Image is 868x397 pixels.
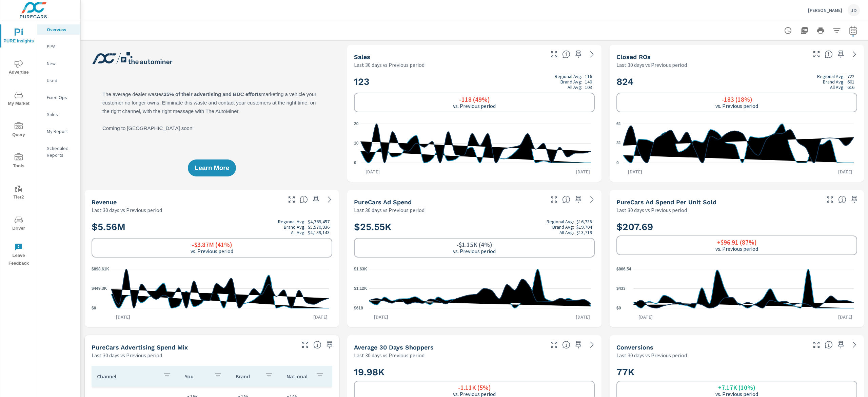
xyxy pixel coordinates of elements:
h6: -1.11K (5%) [458,384,491,391]
p: $4,769,457 [308,219,330,224]
p: Last 30 days vs Previous period [354,206,425,214]
p: [PERSON_NAME] [808,7,842,13]
button: Make Fullscreen [549,49,559,60]
text: $618 [354,306,363,310]
text: $433 [616,286,626,291]
p: $13,719 [576,230,592,235]
h6: +7.17K (10%) [718,384,755,391]
p: Scheduled Reports [47,145,75,158]
span: My Market [2,91,35,108]
h2: $25.55K [354,219,595,235]
span: Total cost of media for all PureCars channels for the selected dealership group over the selected... [562,195,570,204]
a: See more details in report [849,339,860,350]
p: [DATE] [833,314,857,320]
p: Used [47,77,75,84]
p: 140 [585,79,592,84]
button: Make Fullscreen [300,339,311,350]
span: Average cost of advertising per each vehicle sold at the dealer over the selected date range. The... [838,195,846,204]
span: Save this to your personalized report [573,339,584,350]
span: Advertise [2,60,35,76]
text: $0 [92,306,96,310]
button: Make Fullscreen [811,339,822,350]
h2: 19.98K [354,366,595,378]
p: You [185,373,209,380]
text: $1.12K [354,286,367,291]
p: [DATE] [634,314,657,320]
h6: -$3.87M (41%) [192,241,232,248]
text: 31 [616,141,621,146]
p: $5,570,936 [308,224,330,230]
p: [DATE] [623,168,647,175]
span: The number of dealer-specified goals completed by a visitor. [Source: This data is provided by th... [825,341,833,349]
p: 722 [847,74,854,79]
p: [DATE] [833,168,857,175]
p: Last 30 days vs Previous period [354,61,425,69]
span: Number of Repair Orders Closed by the selected dealership group over the selected time range. [So... [825,50,833,58]
button: Make Fullscreen [549,194,559,205]
button: "Export Report to PDF" [797,24,811,37]
p: vs. Previous period [191,248,233,254]
h5: PureCars Ad Spend Per Unit Sold [616,198,716,206]
text: 61 [616,121,621,126]
p: 103 [585,84,592,90]
span: This table looks at how you compare to the amount of budget you spend per channel as opposed to y... [313,341,321,349]
text: $898.61K [92,267,109,271]
h2: $5.56M [92,219,332,235]
h6: -183 (18%) [722,96,752,103]
p: Overview [47,26,75,33]
p: [DATE] [571,314,595,320]
h5: Conversions [616,344,653,351]
a: See more details in report [324,194,335,205]
text: 0 [616,160,619,165]
p: All Avg: [568,84,582,90]
div: Overview [37,24,80,35]
p: Brand Avg: [284,224,305,230]
p: 116 [585,74,592,79]
text: $866.54 [616,267,631,271]
span: Save this to your personalized report [573,194,584,205]
div: Used [37,75,80,86]
h6: +$96.91 (87%) [717,239,757,246]
button: Learn More [188,159,236,176]
p: My Report [47,128,75,135]
p: Fixed Ops [47,94,75,101]
p: Last 30 days vs Previous period [616,351,687,359]
h5: Closed ROs [616,53,651,60]
span: Save this to your personalized report [324,339,335,350]
p: Sales [47,111,75,118]
button: Make Fullscreen [811,49,822,60]
p: [DATE] [361,168,384,175]
p: All Avg: [291,230,305,235]
p: Brand Avg: [823,79,845,84]
p: Last 30 days vs Previous period [354,351,425,359]
h5: Revenue [92,198,117,206]
p: National [287,373,310,380]
span: Learn More [195,165,229,171]
h5: PureCars Ad Spend [354,198,412,206]
p: Last 30 days vs Previous period [92,206,162,214]
p: $16,738 [576,219,592,224]
h6: -$1.15K (4%) [456,241,492,248]
button: Print Report [814,24,827,37]
span: Leave Feedback [2,243,35,267]
p: Channel [97,373,158,380]
div: Fixed Ops [37,92,80,102]
span: Total sales revenue over the selected date range. [Source: This data is sourced from the dealer’s... [300,195,308,204]
p: Last 30 days vs Previous period [616,206,687,214]
h2: 123 [354,74,595,90]
p: vs. Previous period [715,246,758,252]
div: New [37,58,80,69]
button: Apply Filters [830,24,844,37]
text: 10 [354,141,359,146]
p: Last 30 days vs Previous period [92,351,162,359]
p: PIPA [47,43,75,50]
h6: -118 (49%) [459,96,490,103]
p: [DATE] [571,168,595,175]
a: See more details in report [849,49,860,60]
p: Regional Avg: [817,74,845,79]
h2: 824 [616,74,857,90]
text: $449.3K [92,286,107,291]
p: New [47,60,75,67]
h2: 77K [616,366,857,378]
span: Number of vehicles sold by the dealership over the selected date range. [Source: This data is sou... [562,50,570,58]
